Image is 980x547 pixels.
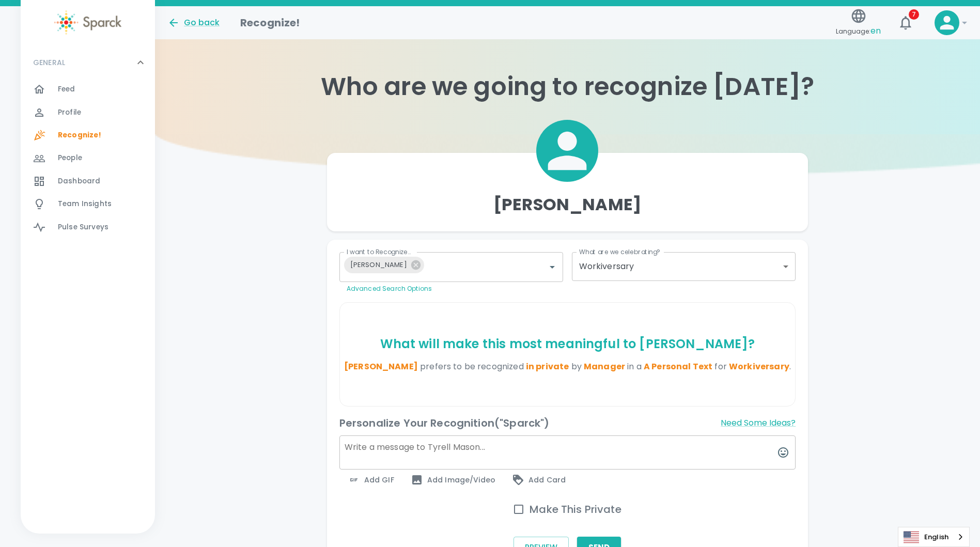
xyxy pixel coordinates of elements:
[21,10,155,35] a: Sparck logo
[58,107,81,118] span: Profile
[21,216,155,239] a: Pulse Surveys
[545,260,559,274] button: Open
[21,78,155,101] a: Feed
[344,259,413,271] span: [PERSON_NAME]
[33,57,65,68] p: GENERAL
[344,361,791,373] p: .
[644,361,712,372] span: A Personal Text
[21,124,155,147] a: Recognize!
[240,14,300,31] h1: Recognize!
[58,199,112,209] span: Team Insights
[344,336,791,352] p: What will make this most meaningful to [PERSON_NAME] ?
[579,260,780,272] div: Workiversary
[584,361,625,372] span: Manager
[625,361,712,372] span: in a
[836,24,881,38] span: Language:
[21,78,155,243] div: GENERAL
[167,17,220,29] button: Go back
[530,501,621,518] h6: Make This Private
[21,170,155,193] a: Dashboard
[569,361,625,372] span: by
[58,222,108,232] span: Pulse Surveys
[729,361,789,372] span: Workiversary
[21,147,155,169] a: People
[155,72,980,101] h1: Who are we going to recognize [DATE]?
[411,474,495,486] span: Add Image/Video
[21,193,155,215] a: Team Insights
[347,247,411,256] label: I want to Recognize...
[909,9,919,20] span: 7
[893,10,918,35] button: 7
[21,101,155,124] a: Profile
[344,361,418,372] span: [PERSON_NAME]
[54,10,121,35] img: Sparck logo
[579,247,660,256] label: What are we celebrating?
[58,153,82,163] span: People
[870,25,881,37] span: en
[721,415,796,431] button: Need Some Ideas?
[526,361,569,372] span: in private
[344,257,424,273] div: [PERSON_NAME]
[339,415,550,431] h6: Personalize Your Recognition ("Sparck")
[898,527,970,547] aside: Language selected: English
[898,527,970,547] div: Language
[348,474,394,486] span: Add GIF
[832,5,885,41] button: Language:en
[58,176,100,186] span: Dashboard
[21,47,155,78] div: GENERAL
[58,84,75,95] span: Feed
[420,361,789,372] span: prefers to be recognized for
[512,474,566,486] span: Add Card
[347,284,432,293] a: Advanced Search Options
[493,194,642,215] h4: [PERSON_NAME]
[898,527,969,546] a: English
[58,130,102,140] span: Recognize!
